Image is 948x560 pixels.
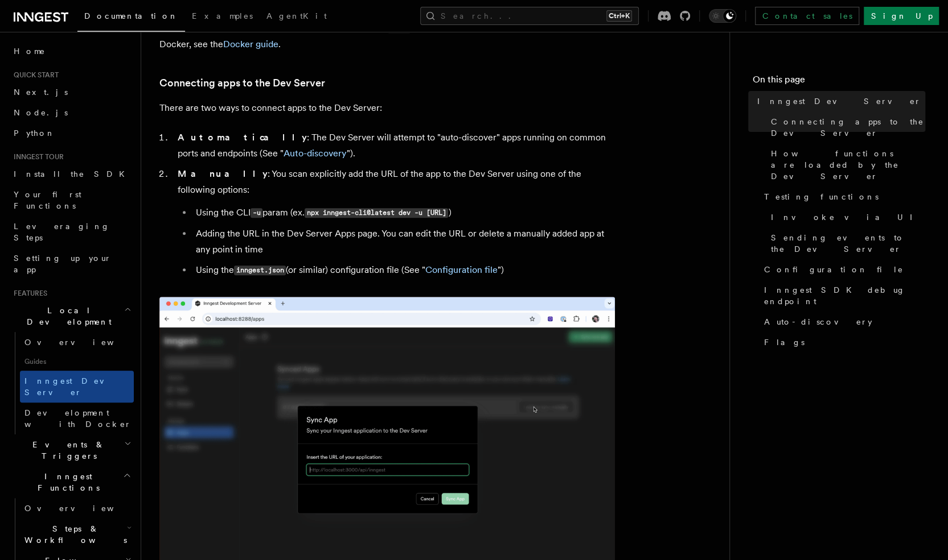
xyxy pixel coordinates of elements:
a: AgentKit [260,3,334,31]
span: Next.js [14,88,68,97]
span: Connecting apps to the Dev Server [771,116,925,139]
code: -u [251,208,262,218]
a: Overview [20,498,134,518]
span: Inngest Functions [9,471,123,493]
span: Invoke via UI [771,211,922,223]
strong: Manually [178,168,268,179]
a: Inngest Dev Server [753,91,925,111]
span: Leveraging Steps [14,222,110,242]
code: npx inngest-cli@latest dev -u [URL] [305,208,448,218]
a: Development with Docker [20,403,134,434]
button: Search...Ctrl+K [420,7,639,25]
a: Auto-discovery [284,148,347,159]
span: How functions are loaded by the Dev Server [771,148,925,182]
button: Local Development [9,300,134,332]
a: Documentation [77,3,185,32]
span: AgentKit [266,11,327,20]
a: Docker guide [223,39,278,49]
span: Overview [24,504,142,513]
a: Python [9,123,134,143]
a: Examples [185,3,260,31]
button: Events & Triggers [9,434,134,466]
a: Invoke via UI [766,207,925,227]
li: : The Dev Server will attempt to "auto-discover" apps running on common ports and endpoints (See ... [174,130,615,161]
span: Guides [20,352,134,371]
span: Inngest Dev Server [24,376,122,397]
span: Quick start [9,70,59,80]
a: Configuration file [760,259,925,280]
a: Inngest Dev Server [20,371,134,403]
h4: On this page [753,73,925,91]
span: Install the SDK [14,169,132,179]
span: Node.js [14,108,68,117]
li: Using the CLI param (ex. ) [192,205,615,221]
button: Inngest Functions [9,466,134,498]
span: Inngest tour [9,152,64,161]
p: You can now open the dev server's browser interface on . For more information about developing wi... [159,20,615,52]
a: How functions are loaded by the Dev Server [766,143,925,186]
span: Testing functions [764,191,879,202]
code: inngest.json [234,266,286,275]
span: Overview [24,338,142,347]
div: Local Development [9,332,134,434]
button: Steps & Workflows [20,518,134,550]
a: Inngest SDK debug endpoint [760,280,925,312]
a: Setting up your app [9,248,134,280]
a: Sign Up [864,7,939,25]
span: Auto-discovery [764,316,872,327]
span: Inngest SDK debug endpoint [764,284,925,307]
button: Toggle dark mode [709,9,736,23]
span: Python [14,128,55,138]
span: Local Development [9,305,124,327]
a: Flags [760,332,925,352]
span: Steps & Workflows [20,523,127,546]
span: Sending events to the Dev Server [771,232,925,255]
a: Connecting apps to the Dev Server [159,75,325,91]
span: Your first Functions [14,190,81,210]
span: Events & Triggers [9,439,124,462]
a: Configuration file [425,264,498,275]
kbd: Ctrl+K [606,10,632,22]
li: Adding the URL in the Dev Server Apps page. You can edit the URL or delete a manually added app a... [192,226,615,258]
span: Examples [192,11,253,20]
a: Overview [20,332,134,352]
span: Configuration file [764,264,904,275]
p: There are two ways to connect apps to the Dev Server: [159,100,615,116]
span: Documentation [84,11,178,20]
a: Install the SDK [9,164,134,184]
a: Contact sales [755,7,859,25]
a: Next.js [9,82,134,102]
span: Setting up your app [14,254,112,274]
span: Features [9,289,47,298]
span: Home [14,45,46,57]
span: Development with Docker [24,408,132,429]
strong: Automatically [178,132,307,143]
a: Sending events to the Dev Server [766,227,925,259]
span: Inngest Dev Server [757,96,921,107]
a: Your first Functions [9,184,134,216]
li: Using the (or similar) configuration file (See " ") [192,262,615,279]
li: : You scan explicitly add the URL of the app to the Dev Server using one of the following options: [174,166,615,279]
a: Home [9,41,134,61]
a: Node.js [9,102,134,123]
a: [URL] [387,22,411,33]
a: Leveraging Steps [9,216,134,248]
span: Flags [764,337,805,348]
a: Auto-discovery [760,312,925,332]
a: Testing functions [760,186,925,207]
a: Connecting apps to the Dev Server [766,111,925,143]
